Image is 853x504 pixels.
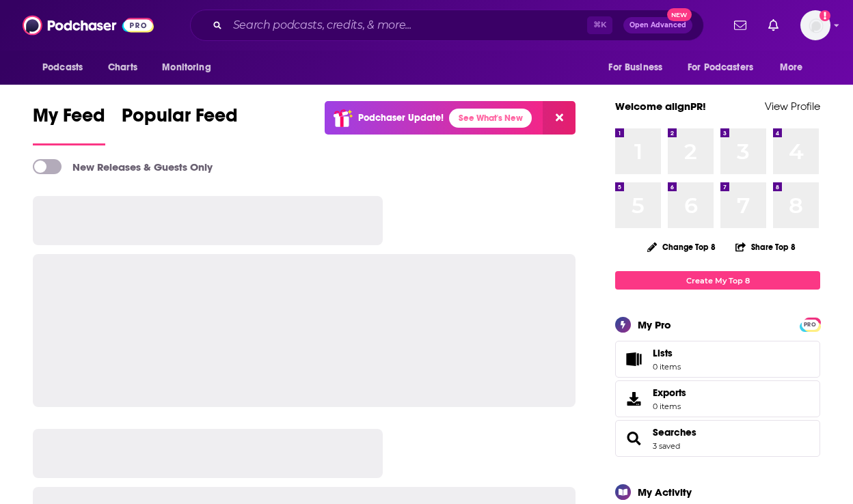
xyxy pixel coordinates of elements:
[615,100,706,113] a: Welcome alignPR!
[688,58,753,77] span: For Podcasters
[653,387,686,399] span: Exports
[33,104,105,135] span: My Feed
[615,341,820,378] a: Lists
[653,347,681,359] span: Lists
[615,380,820,417] a: Exports
[735,234,796,260] button: Share Top 8
[122,104,238,145] a: Popular Feed
[190,10,704,41] div: Search podcasts, credits, & more...
[122,104,238,135] span: Popular Feed
[587,16,612,34] span: ⌘ K
[800,10,830,40] img: User Profile
[802,320,818,330] span: PRO
[638,318,671,331] div: My Pro
[679,55,773,81] button: open menu
[623,17,692,33] button: Open AdvancedNew
[615,420,820,457] span: Searches
[620,350,647,369] span: Lists
[358,112,444,124] p: Podchaser Update!
[33,55,100,81] button: open menu
[629,22,686,29] span: Open Advanced
[653,347,673,359] span: Lists
[33,104,105,145] a: My Feed
[653,402,686,411] span: 0 items
[108,58,137,77] span: Charts
[620,429,647,448] a: Searches
[449,109,532,128] a: See What's New
[608,58,662,77] span: For Business
[800,10,830,40] button: Show profile menu
[99,55,146,81] a: Charts
[653,441,680,451] a: 3 saved
[763,14,784,37] a: Show notifications dropdown
[615,271,820,290] a: Create My Top 8
[800,10,830,40] span: Logged in as alignPR
[639,238,724,255] button: Change Top 8
[638,486,692,499] div: My Activity
[729,14,752,37] a: Show notifications dropdown
[770,55,820,81] button: open menu
[820,10,830,21] svg: Add a profile image
[599,55,679,81] button: open menu
[653,362,681,372] span: 0 items
[653,426,696,438] a: Searches
[780,58,803,77] span: More
[162,58,211,77] span: Monitoring
[33,159,213,174] a: New Releases & Guests Only
[42,58,83,77] span: Podcasts
[667,8,692,21] span: New
[23,12,154,38] img: Podchaser - Follow, Share and Rate Podcasts
[802,319,818,329] a: PRO
[620,389,647,408] span: Exports
[152,55,228,81] button: open menu
[765,100,820,113] a: View Profile
[228,14,587,36] input: Search podcasts, credits, & more...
